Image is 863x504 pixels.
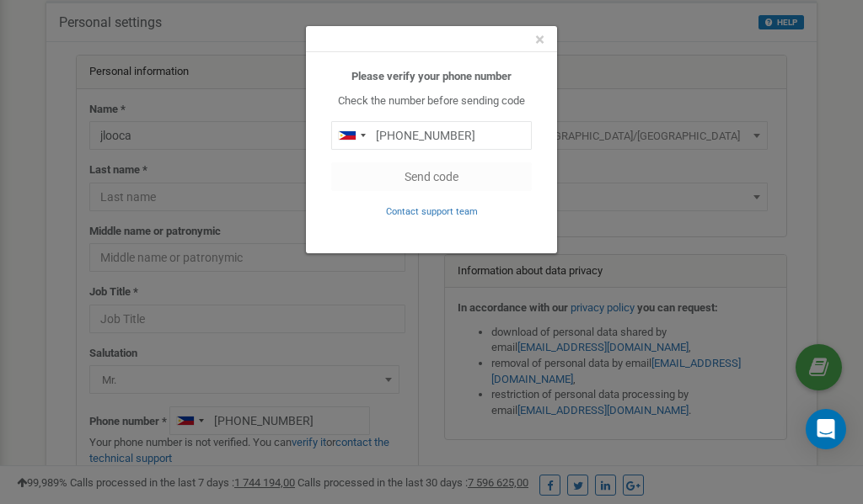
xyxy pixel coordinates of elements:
[806,409,846,449] div: Open Intercom Messenger
[332,122,371,149] div: Telephone country code
[331,121,532,150] input: 0905 123 4567
[331,162,532,191] button: Send code
[535,31,544,49] button: Close
[351,70,512,82] b: Please verify your phone number
[331,93,532,109] p: Check the number before sending code
[535,29,544,50] span: ×
[386,206,478,217] small: Contact support team
[386,204,478,217] a: Contact support team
